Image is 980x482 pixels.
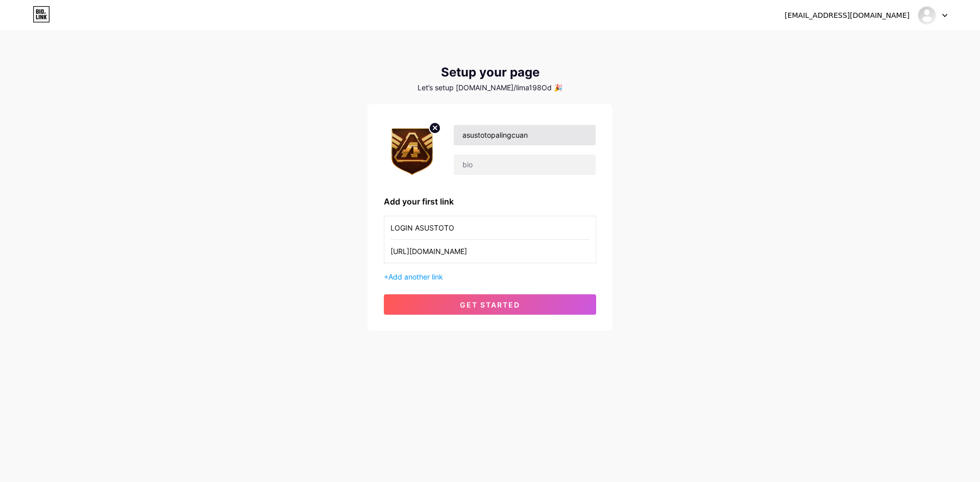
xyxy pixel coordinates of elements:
input: Link name (My Instagram) [390,216,590,239]
div: Add your first link [384,195,596,208]
input: URL (https://instagram.com/yourname) [390,240,590,263]
input: bio [454,155,596,175]
img: profile pic [384,120,441,179]
span: get started [460,300,520,309]
div: Let’s setup [DOMAIN_NAME]/lima198Od 🎉 [367,84,612,92]
button: get started [384,294,596,315]
div: [EMAIL_ADDRESS][DOMAIN_NAME] [785,10,910,21]
img: Lima [917,6,937,25]
div: + [384,271,596,282]
input: Your name [454,125,596,145]
div: Setup your page [367,65,612,80]
span: Add another link [388,272,443,281]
